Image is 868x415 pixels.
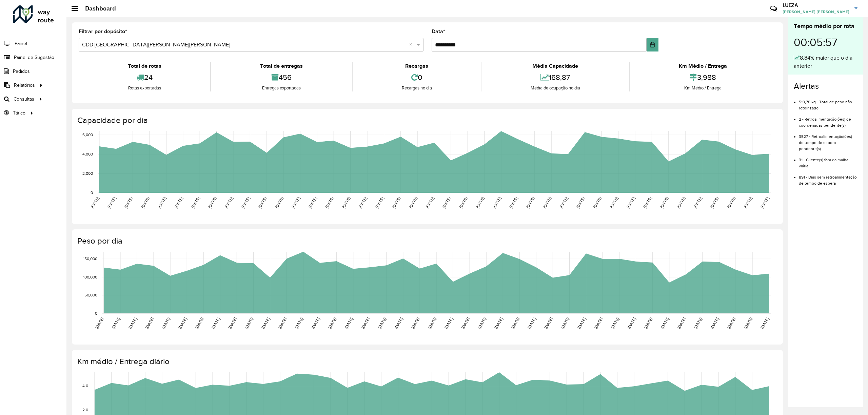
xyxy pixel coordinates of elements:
[794,22,857,31] div: Tempo médio por rota
[82,132,93,137] text: 6,000
[460,317,470,330] text: [DATE]
[525,196,535,209] text: [DATE]
[475,196,485,209] text: [DATE]
[425,196,435,209] text: [DATE]
[324,196,334,209] text: [DATE]
[593,317,603,330] text: [DATE]
[111,317,121,330] text: [DATE]
[427,317,437,330] text: [DATE]
[83,275,97,279] text: 100,000
[783,2,849,8] h3: LUIZA
[693,317,703,330] text: [DATE]
[95,311,97,315] text: 0
[13,109,25,117] span: Tático
[432,27,445,36] label: Data
[693,196,703,209] text: [DATE]
[494,317,504,330] text: [DATE]
[261,317,271,330] text: [DATE]
[643,317,653,330] text: [DATE]
[77,236,776,246] h4: Peso por dia
[13,68,30,75] span: Pedidos
[78,5,116,12] h2: Dashboard
[140,196,150,209] text: [DATE]
[483,70,627,85] div: 168,87
[274,196,284,209] text: [DATE]
[799,94,857,111] li: 519,78 kg - Total de peso não roteirizado
[659,196,669,209] text: [DATE]
[241,196,251,209] text: [DATE]
[632,62,774,70] div: Km Médio / Entrega
[799,152,857,169] li: 31 - Cliente(s) fora da malha viária
[577,317,587,330] text: [DATE]
[609,196,619,209] text: [DATE]
[643,196,652,209] text: [DATE]
[726,317,736,330] text: [DATE]
[444,317,454,330] text: [DATE]
[207,196,217,209] text: [DATE]
[441,196,451,209] text: [DATE]
[760,317,770,330] text: [DATE]
[308,196,317,209] text: [DATE]
[191,196,200,209] text: [DATE]
[492,196,501,209] text: [DATE]
[83,256,97,261] text: 150,000
[354,85,479,91] div: Recargas no dia
[90,196,100,209] text: [DATE]
[80,85,209,91] div: Rotas exportadas
[477,317,487,330] text: [DATE]
[799,169,857,186] li: 891 - Dias sem retroalimentação de tempo de espera
[632,85,774,91] div: Km Médio / Entrega
[410,317,420,330] text: [DATE]
[80,62,209,70] div: Total de rotas
[224,196,234,209] text: [DATE]
[783,9,849,15] span: [PERSON_NAME] [PERSON_NAME]
[794,81,857,91] h4: Alertas
[14,82,35,89] span: Relatórios
[710,317,719,330] text: [DATE]
[194,317,204,330] text: [DATE]
[627,317,636,330] text: [DATE]
[575,196,585,209] text: [DATE]
[559,196,569,209] text: [DATE]
[77,357,776,367] h4: Km médio / Entrega diário
[80,70,209,85] div: 24
[213,62,350,70] div: Total de entregas
[794,54,857,70] div: 8,84% maior que o dia anterior
[213,85,350,91] div: Entregas exportadas
[91,190,93,195] text: 0
[244,317,254,330] text: [DATE]
[211,317,221,330] text: [DATE]
[257,196,267,209] text: [DATE]
[799,111,857,128] li: 2 - Retroalimentação(ões) de coordenadas pendente(s)
[760,196,770,209] text: [DATE]
[228,317,237,330] text: [DATE]
[144,317,154,330] text: [DATE]
[676,196,686,209] text: [DATE]
[277,317,287,330] text: [DATE]
[509,196,518,209] text: [DATE]
[79,27,127,36] label: Filtrar por depósito
[82,408,88,412] text: 2.0
[391,196,401,209] text: [DATE]
[408,196,418,209] text: [DATE]
[82,384,88,388] text: 4.0
[294,317,304,330] text: [DATE]
[161,317,171,330] text: [DATE]
[610,317,620,330] text: [DATE]
[213,70,350,85] div: 456
[458,196,468,209] text: [DATE]
[84,293,97,297] text: 50,000
[354,70,479,85] div: 0
[743,196,753,209] text: [DATE]
[291,196,301,209] text: [DATE]
[82,171,93,175] text: 2,000
[676,317,686,330] text: [DATE]
[341,196,351,209] text: [DATE]
[174,196,183,209] text: [DATE]
[77,116,776,125] h4: Capacidade por dia
[107,196,117,209] text: [DATE]
[157,196,167,209] text: [DATE]
[647,38,659,51] button: Choose Date
[127,317,137,330] text: [DATE]
[626,196,636,209] text: [DATE]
